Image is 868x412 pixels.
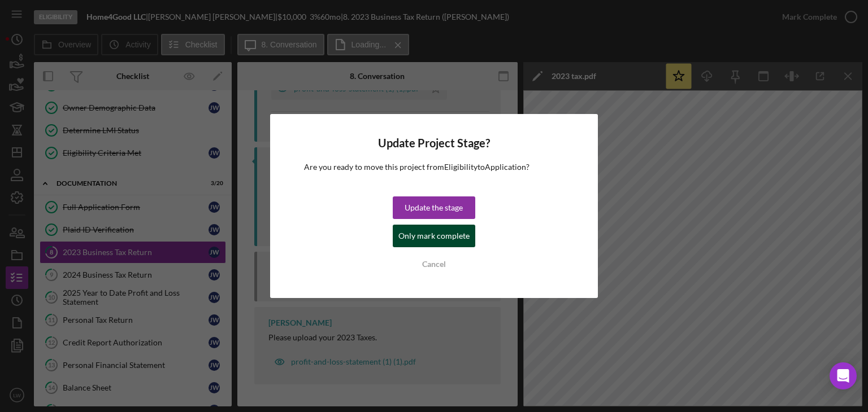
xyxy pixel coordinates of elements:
[304,137,565,150] h4: Update Project Stage?
[422,253,446,275] div: Cancel
[393,196,475,219] button: Update the stage
[304,161,565,173] p: Are you ready to move this project from Eligibility to Application ?
[405,196,463,219] div: Update the stage
[398,225,470,247] div: Only mark complete
[393,253,475,275] button: Cancel
[830,362,857,389] div: Open Intercom Messenger
[393,225,475,247] button: Only mark complete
